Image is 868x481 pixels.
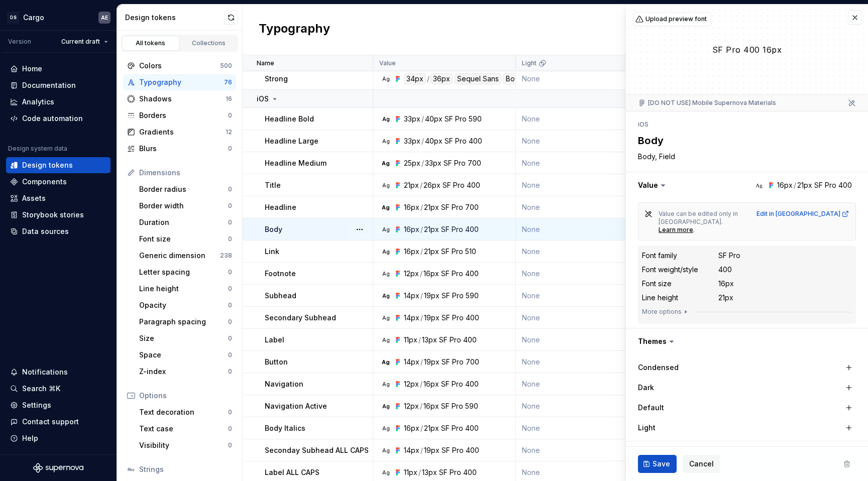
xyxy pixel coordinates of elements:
[22,210,84,220] div: Storybook stories
[226,95,232,103] div: 16
[135,314,236,330] a: Paragraph spacing0
[425,158,442,168] div: 33px
[123,141,236,157] a: Blurs0
[135,281,236,297] a: Line height0
[423,269,439,279] div: 16px
[424,202,439,212] div: 21px
[463,467,477,477] div: 400
[420,445,423,455] div: /
[466,445,479,455] div: 400
[22,400,51,410] div: Settings
[2,7,115,28] button: DSCargoAE
[455,73,501,84] div: Sequel Sans
[516,263,626,285] td: None
[439,335,461,345] div: SF Pro
[123,58,236,74] a: Colors500
[265,401,327,411] p: Navigation Active
[139,251,220,261] div: Generic dimension
[228,441,232,449] div: 0
[139,424,228,434] div: Text case
[228,334,232,342] div: 0
[404,136,420,146] div: 33px
[443,180,465,190] div: SF Pro
[135,181,236,197] a: Border radius0
[125,13,224,23] div: Design tokens
[465,224,479,234] div: 400
[659,226,693,234] a: Learn more
[139,201,228,211] div: Border width
[135,404,236,420] a: Text decoration0
[404,202,419,212] div: 16px
[135,214,236,230] a: Duration0
[404,357,419,367] div: 14px
[638,403,664,413] label: Default
[465,379,479,389] div: 400
[6,430,111,446] button: Help
[8,38,31,46] div: Version
[420,224,423,234] div: /
[265,423,305,433] p: Body Italics
[139,300,228,310] div: Opacity
[6,414,111,430] button: Contact support
[420,423,423,433] div: /
[718,293,733,303] div: 21px
[228,301,232,309] div: 0
[382,336,390,344] div: Ag
[442,291,464,301] div: SF Pro
[22,64,42,74] div: Home
[441,202,463,212] div: SF Pro
[442,313,464,323] div: SF Pro
[626,44,868,56] div: SF Pro 400 16px
[469,136,482,146] div: 400
[257,94,269,104] p: iOS
[441,269,463,279] div: SF Pro
[57,35,113,49] button: Current draft
[693,226,695,233] span: .
[228,268,232,276] div: 0
[379,59,396,67] p: Value
[382,314,390,322] div: Ag
[265,291,296,301] p: Subhead
[441,423,463,433] div: SF Pro
[642,279,672,289] div: Font size
[638,383,654,393] label: Dark
[424,224,439,234] div: 21px
[135,297,236,313] a: Opacity0
[123,91,236,107] a: Shadows16
[516,329,626,351] td: None
[404,445,419,455] div: 14px
[265,247,279,257] p: Link
[423,379,439,389] div: 16px
[441,224,463,234] div: SF Pro
[516,108,626,130] td: None
[228,368,232,376] div: 0
[228,235,232,243] div: 0
[425,114,443,124] div: 40px
[420,180,422,190] div: /
[516,395,626,417] td: None
[422,467,437,477] div: 13px
[420,313,423,323] div: /
[259,21,330,39] h2: Typography
[422,335,437,345] div: 13px
[265,445,369,455] p: Seconday Subhead ALL CAPS
[756,210,849,218] a: Edit in [GEOGRAPHIC_DATA]
[33,463,83,473] svg: Supernova Logo
[265,335,284,345] p: Label
[404,73,426,84] div: 34px
[420,202,423,212] div: /
[442,445,464,455] div: SF Pro
[382,115,390,123] div: Ag
[683,455,720,473] button: Cancel
[424,357,440,367] div: 19px
[404,401,419,411] div: 12px
[424,423,439,433] div: 21px
[421,136,424,146] div: /
[382,75,390,83] div: Ag
[469,114,482,124] div: 590
[22,177,67,187] div: Components
[503,73,544,84] div: Bold Head
[441,401,463,411] div: SF Pro
[382,159,390,167] div: Ag
[441,379,463,389] div: SF Pro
